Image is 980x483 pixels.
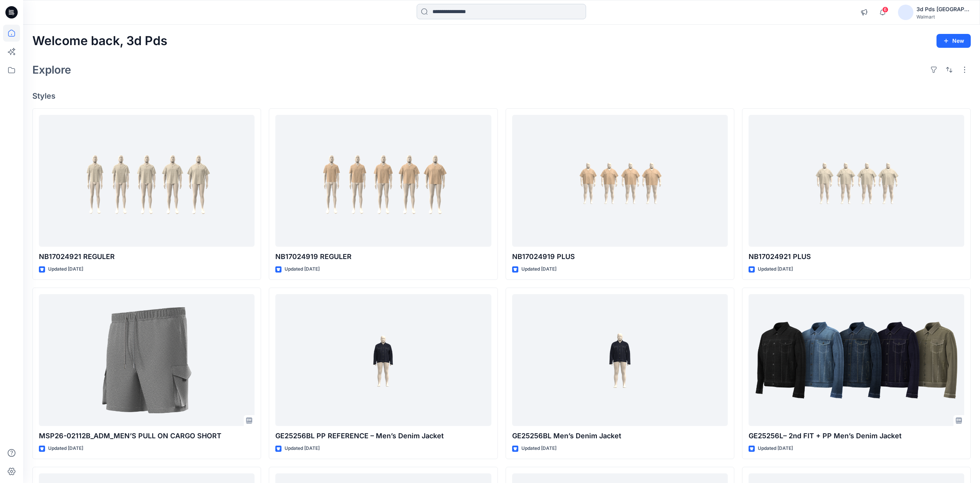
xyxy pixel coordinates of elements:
a: NB17024921 REGULER [39,115,255,247]
p: Updated [DATE] [285,265,320,273]
a: NB17024919 PLUS [512,115,728,247]
p: Updated [DATE] [521,265,556,273]
p: NB17024921 REGULER [39,251,255,262]
a: GE25256L– 2nd FIT + PP Men’s Denim Jacket [749,294,964,426]
p: Updated [DATE] [521,444,556,453]
p: GE25256L– 2nd FIT + PP Men’s Denim Jacket [749,431,964,441]
a: NB17024921 PLUS [749,115,964,247]
p: Updated [DATE] [48,265,83,273]
a: GE25256BL PP REFERENCE – Men’s Denim Jacket [275,294,491,426]
a: MSP26-02112B_ADM_MEN’S PULL ON CARGO SHORT [39,294,255,426]
p: GE25256BL PP REFERENCE – Men’s Denim Jacket [275,431,491,441]
span: 6 [882,7,888,13]
div: Walmart [916,14,970,20]
p: Updated [DATE] [48,444,83,453]
p: Updated [DATE] [758,444,793,453]
p: GE25256BL Men’s Denim Jacket [512,431,728,441]
div: 3d Pds [GEOGRAPHIC_DATA] [916,5,970,14]
p: Updated [DATE] [285,444,320,453]
img: avatar [898,5,913,20]
p: NB17024919 REGULER [275,251,491,262]
button: New [936,34,971,48]
p: MSP26-02112B_ADM_MEN’S PULL ON CARGO SHORT [39,431,255,441]
a: GE25256BL Men’s Denim Jacket [512,294,728,426]
h2: Welcome back, 3d Pds [32,34,168,48]
h4: Styles [32,91,971,101]
a: NB17024919 REGULER [275,115,491,247]
p: NB17024919 PLUS [512,251,728,262]
p: NB17024921 PLUS [749,251,964,262]
p: Updated [DATE] [758,265,793,273]
h2: Explore [32,64,71,76]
